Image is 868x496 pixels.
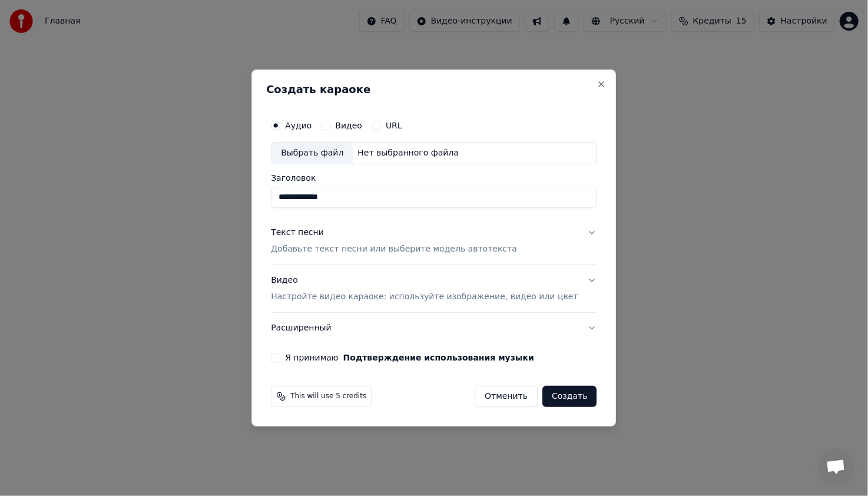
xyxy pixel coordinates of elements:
label: Я принимаю [285,353,534,362]
div: Выбрать файл [271,143,353,164]
div: Видео [271,275,578,303]
h2: Создать караоке [266,84,601,95]
button: Создать [542,386,597,407]
label: Заголовок [271,174,597,182]
p: Добавьте текст песни или выберите модель автотекста [271,243,517,255]
div: Текст песни [271,227,324,239]
button: Отменить [475,386,538,407]
p: Настройте видео караоке: используйте изображение, видео или цвет [271,291,578,303]
label: Аудио [285,121,312,130]
button: Расширенный [271,313,597,343]
button: Текст песниДобавьте текст песни или выберите модель автотекста [271,217,597,264]
span: This will use 5 credits [290,392,366,401]
div: Нет выбранного файла [353,147,463,159]
button: Я принимаю [343,353,534,362]
label: Видео [335,121,362,130]
button: ВидеоНастройте видео караоке: используйте изображение, видео или цвет [271,265,597,312]
label: URL [386,121,402,130]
